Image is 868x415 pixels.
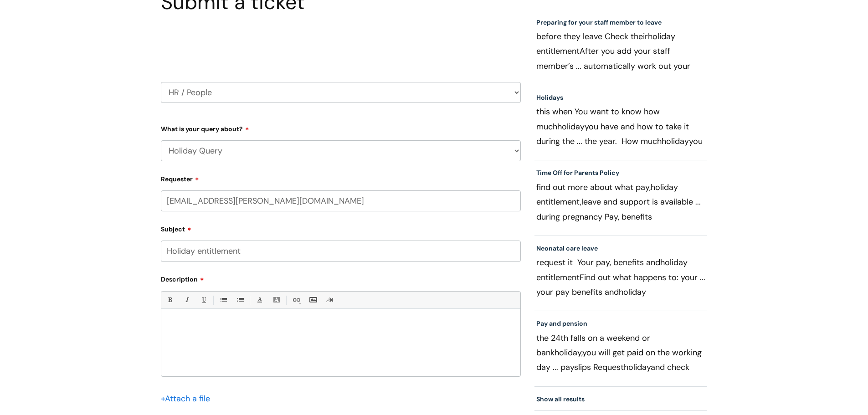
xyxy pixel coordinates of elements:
[619,287,646,297] span: holiday
[271,294,282,306] a: Back Color
[555,347,582,358] span: holiday,
[161,122,521,133] label: What is your query about?
[536,180,706,224] p: find out more about what pay, leave and support is available ... during pregnancy Pay, benefits a...
[234,294,246,306] a: 1. Ordered List (Ctrl-Shift-8)
[536,331,706,374] p: the 24th falls on a weekend or bank you will get paid on the working day ... payslips Request and...
[536,29,706,73] p: before they leave Check their After you add your staff member’s ... automatically work out your s...
[161,222,521,233] label: Subject
[536,46,580,56] span: entitlement
[536,93,563,102] a: Holidays
[536,104,706,148] p: this when You want to know how much you have and how to take it during the ... the year. How much...
[624,362,651,373] span: holiday
[161,272,521,283] label: Description
[324,294,335,306] a: Remove formatting (Ctrl-\)
[161,391,216,406] div: Attach a file
[536,169,619,177] a: Time Off for Parents Policy
[198,294,209,306] a: Underline(Ctrl-U)
[536,244,598,252] a: Neonatal care leave
[307,294,318,306] a: Insert Image...
[161,36,521,52] h2: Select issue type
[651,182,678,193] span: holiday
[217,294,229,306] a: • Unordered List (Ctrl-Shift-7)
[290,294,302,306] a: Link
[536,196,581,207] span: entitlement,
[536,272,580,283] span: entitlement
[181,294,192,306] a: Italic (Ctrl-I)
[161,172,521,183] label: Requester
[536,255,706,299] p: request it Your pay, benefits and Find out what happens to: your ... your pay benefits and Return...
[536,319,587,328] a: Pay and pension
[161,190,521,211] input: Email
[648,31,675,42] span: holiday
[662,136,689,147] span: holiday
[557,121,585,132] span: holiday
[254,294,265,306] a: Font Color
[660,257,688,268] span: holiday
[536,18,662,26] a: Preparing for your staff member to leave
[536,395,585,403] a: Show all results
[164,294,175,306] a: Bold (Ctrl-B)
